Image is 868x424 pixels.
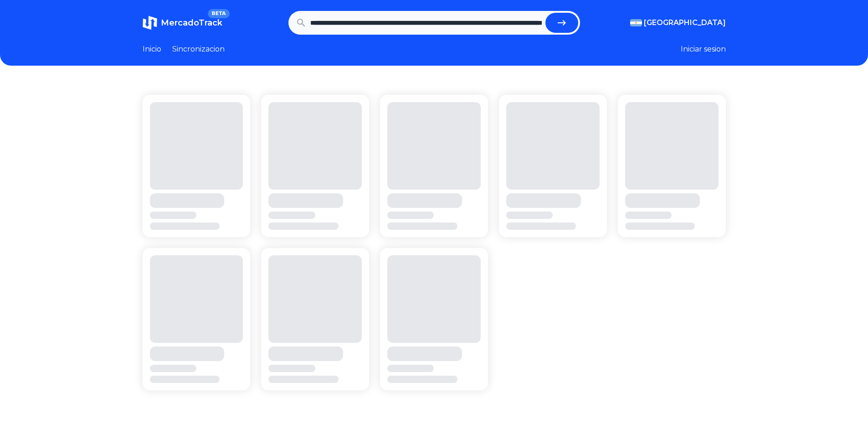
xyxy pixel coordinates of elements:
[681,44,726,55] button: Iniciar sesion
[630,19,642,26] img: Argentina
[161,18,222,28] span: MercadoTrack
[630,17,726,28] button: [GEOGRAPHIC_DATA]
[143,16,157,30] img: MercadoTrack
[143,16,222,30] a: MercadoTrackBETA
[208,9,229,18] span: BETA
[644,17,726,28] span: [GEOGRAPHIC_DATA]
[143,44,161,55] a: Inicio
[172,44,225,55] a: Sincronizacion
